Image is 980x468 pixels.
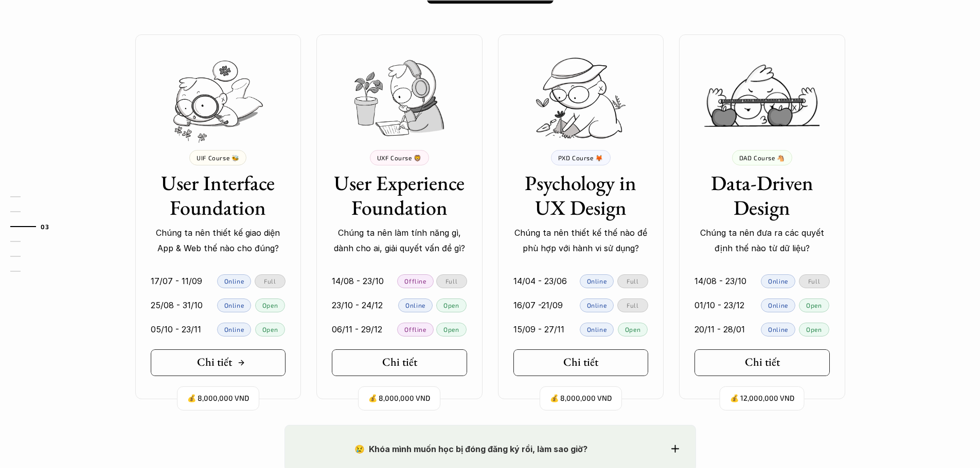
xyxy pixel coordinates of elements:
p: Online [587,326,607,333]
p: 14/08 - 23/10 [332,273,384,289]
p: 14/04 - 23/06 [513,273,567,289]
p: Online [224,326,244,333]
p: UIF Course 🐝 [197,154,239,161]
h3: Psychology in UX Design [513,171,649,220]
p: Full [264,277,276,285]
p: Chúng ta nên làm tính năng gì, dành cho ai, giải quyết vấn đề gì? [332,225,467,256]
p: DAD Course 🐴 [739,154,785,161]
p: Open [443,326,459,333]
a: Chi tiết [151,349,286,376]
p: Full [627,277,638,285]
h5: Chi tiết [382,355,417,369]
p: PXD Course 🦊 [558,154,603,161]
p: 23/10 - 24/12 [332,297,383,313]
p: Open [262,326,278,333]
a: Chi tiết [513,349,649,376]
p: Offline [404,326,426,333]
p: Chúng ta nên thiết kế giao diện App & Web thế nào cho đúng? [151,225,286,256]
p: 17/07 - 11/09 [151,273,202,289]
p: 💰 8,000,000 VND [187,391,249,405]
p: 01/10 - 23/12 [694,297,744,313]
a: Chi tiết [694,349,830,376]
p: 20/11 - 28/01 [694,322,745,337]
a: Chi tiết [332,349,467,376]
p: Full [446,277,457,285]
h5: Chi tiết [197,355,232,369]
p: Online [224,302,244,309]
p: 15/09 - 27/11 [513,322,564,337]
p: 💰 8,000,000 VND [368,391,430,405]
p: Chúng ta nên đưa ra các quyết định thế nào từ dữ liệu? [694,225,830,256]
p: Full [808,277,820,285]
p: Open [262,302,278,309]
p: Online [768,277,788,285]
strong: 😢 Khóa mình muốn học bị đóng đăng ký rồi, làm sao giờ? [354,444,587,454]
h5: Chi tiết [563,355,598,369]
p: Open [806,302,822,309]
p: 05/10 - 23/11 [151,322,201,337]
p: 06/11 - 29/12 [332,322,382,337]
p: Offline [404,277,426,285]
p: Open [806,326,822,333]
p: Open [625,326,640,333]
h3: User Interface Foundation [151,171,286,220]
a: 03 [10,220,59,233]
p: 💰 12,000,000 VND [730,391,794,405]
p: Full [627,302,638,309]
p: Chúng ta nên thiết kế thế nào để phù hợp với hành vi sử dụng? [513,225,649,256]
p: 💰 8,000,000 VND [550,391,612,405]
p: 16/07 -21/09 [513,297,563,313]
p: Online [768,302,788,309]
p: Online [587,277,607,285]
p: 14/08 - 23/10 [694,273,746,289]
p: UXF Course 🦁 [377,154,422,161]
p: Online [587,302,607,309]
p: Online [768,326,788,333]
p: Open [443,302,459,309]
h3: User Experience Foundation [332,171,467,220]
p: 25/08 - 31/10 [151,297,203,313]
h5: Chi tiết [745,355,780,369]
h3: Data-Driven Design [694,171,830,220]
p: Online [405,302,425,309]
p: Online [224,277,244,285]
strong: 03 [41,223,49,230]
